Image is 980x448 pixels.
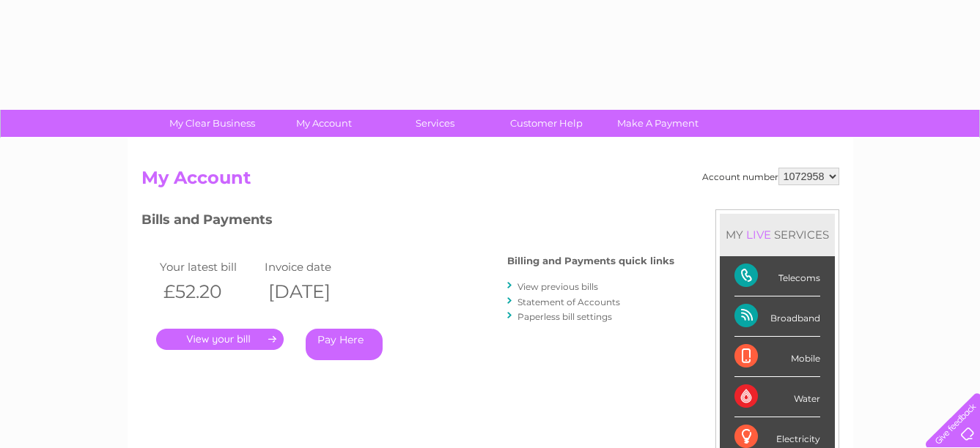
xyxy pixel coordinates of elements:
a: My Clear Business [152,110,273,137]
h2: My Account [141,168,839,195]
a: Customer Help [486,110,607,137]
h3: Bills and Payments [141,209,674,235]
div: Account number [702,168,839,185]
a: Paperless bill settings [517,311,612,322]
th: £52.20 [156,277,262,307]
td: Your latest bill [156,257,262,277]
a: . [156,329,284,350]
td: Invoice date [261,257,366,277]
div: Water [734,377,820,417]
a: View previous bills [517,281,598,292]
a: Services [375,110,495,137]
h4: Billing and Payments quick links [507,255,674,266]
div: Telecoms [734,256,820,296]
div: LIVE [743,228,774,242]
div: Mobile [734,337,820,377]
a: Make A Payment [597,110,718,137]
div: MY SERVICES [720,214,835,255]
a: Statement of Accounts [517,296,620,307]
th: [DATE] [261,277,366,307]
div: Broadband [734,296,820,337]
a: My Account [263,110,384,137]
a: Pay Here [306,329,383,360]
